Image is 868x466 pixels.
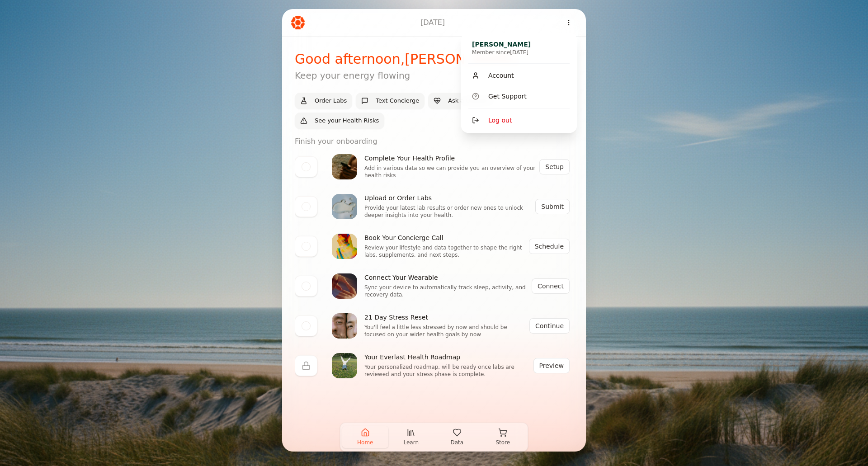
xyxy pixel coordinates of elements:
[450,439,463,446] span: Data
[495,439,510,446] span: Store
[488,116,512,125] span: Log out
[403,439,419,446] span: Learn
[488,92,527,101] span: Get Support
[472,40,566,49] h3: [PERSON_NAME]
[472,49,566,56] p: Member since [DATE]
[357,439,373,446] span: Home
[488,71,514,80] span: Account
